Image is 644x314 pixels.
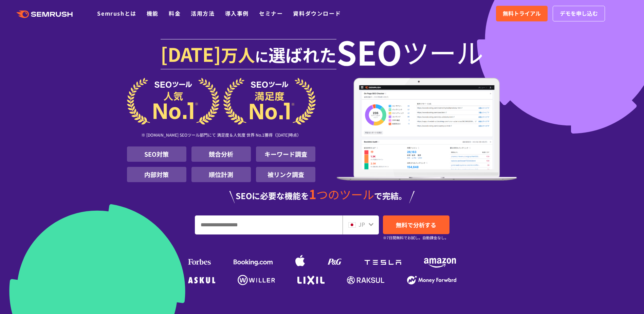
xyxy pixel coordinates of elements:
[336,38,402,65] span: SEO
[127,125,316,146] div: ※ [DOMAIN_NAME] SEOツール部門にて 満足度＆人気度 世界 No.1獲得（[DATE]時点）
[309,185,316,203] span: 1
[256,167,315,182] li: 被リンク調査
[496,6,548,21] a: 無料トライアル
[127,167,186,182] li: 内部対策
[259,9,283,17] a: セミナー
[402,38,483,65] span: ツール
[161,40,221,67] span: [DATE]
[127,146,186,162] li: SEO対策
[191,167,251,182] li: 順位計測
[316,186,374,203] span: つのツール
[195,216,342,234] input: URL、キーワードを入力してください
[256,146,315,162] li: キーワード調査
[396,221,436,229] span: 無料で分析する
[127,188,517,203] div: SEOに必要な機能を
[293,9,341,17] a: 資料ダウンロード
[169,9,181,17] a: 料金
[225,9,249,17] a: 導入事例
[221,42,255,67] span: 万人
[383,215,449,234] a: 無料で分析する
[383,234,448,241] small: ※7日間無料でお試し。自動課金なし。
[191,146,251,162] li: 競合分析
[358,220,365,228] span: JP
[97,9,136,17] a: Semrushとは
[374,190,407,202] span: で完結。
[147,9,159,17] a: 機能
[191,9,215,17] a: 活用方法
[553,6,605,21] a: デモを申し込む
[560,9,598,18] span: デモを申し込む
[269,42,336,67] span: 選ばれた
[503,9,541,18] span: 無料トライアル
[255,46,269,66] span: に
